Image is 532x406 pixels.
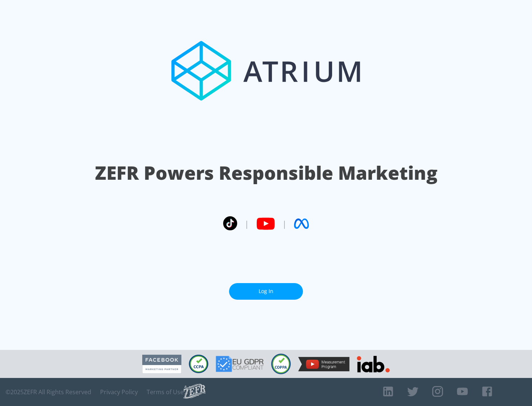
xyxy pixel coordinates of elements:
img: CCPA Compliant [189,355,208,373]
a: Privacy Policy [100,388,138,396]
h1: ZEFR Powers Responsible Marketing [95,160,437,186]
img: GDPR Compliant [216,356,264,372]
img: IAB [357,356,390,372]
img: YouTube Measurement Program [298,357,349,371]
a: Terms of Use [147,388,184,396]
img: Facebook Marketing Partner [142,355,181,374]
span: | [245,218,249,229]
span: © 2025 ZEFR All Rights Reserved [6,388,91,396]
img: COPPA Compliant [271,354,291,374]
a: Log In [229,283,303,300]
span: | [282,218,287,229]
